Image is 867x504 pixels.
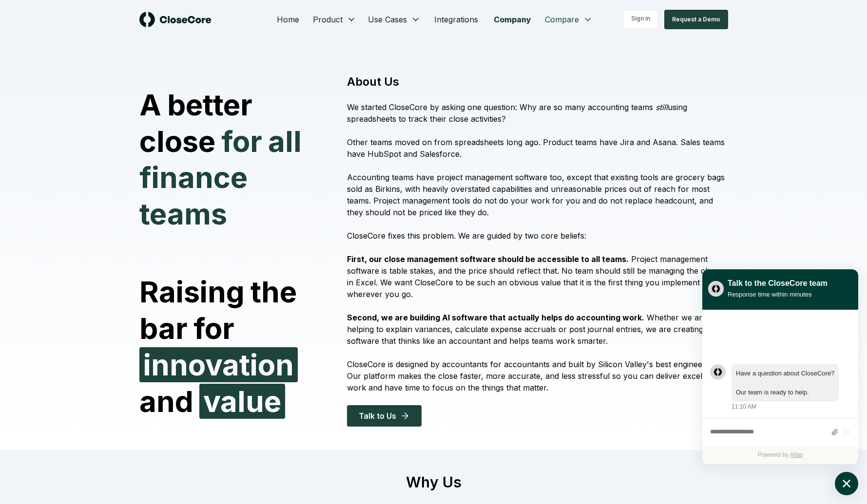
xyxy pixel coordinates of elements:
div: atlas-message-author-avatar [710,364,726,380]
div: Talk to the CloseCore team [728,278,828,289]
div: atlas-window [702,269,858,464]
span: Product [313,14,343,25]
p: Accounting teams have project management software too, except that existing tools are grocery bag... [347,171,728,218]
button: Request a Demo [664,10,728,29]
button: Use Cases [362,10,426,29]
span: all [268,124,302,159]
div: Monday, August 25, 11:10 AM [732,364,850,411]
div: Response time within minutes [728,289,828,299]
div: atlas-composer [710,423,850,441]
a: Home [269,10,307,29]
img: yblje5SQxOoZuw2TcITt_icon.png [708,281,724,297]
div: 11:10 AM [732,402,756,411]
strong: First, our close management software should be accessible to all teams. [347,254,629,264]
span: Raising [139,274,245,310]
a: Integrations [426,10,486,29]
p: Other teams moved on from spreadsheets long ago. Product teams have Jira and Asana. Sales teams h... [347,136,728,160]
span: bar [139,310,188,347]
span: the [250,274,297,310]
span: Use Cases [368,14,407,25]
span: innovation [139,347,298,382]
button: Attach files by clicking or dropping files here [831,428,838,436]
span: for [221,124,262,159]
p: CloseCore fixes this problem. We are guided by two core beliefs: [347,230,728,242]
a: Atlas [790,451,803,458]
span: for [193,310,234,347]
button: Talk to Us [347,405,422,427]
span: teams [139,196,227,231]
i: still [655,102,668,112]
p: Whether we are helping to explain variances, calculate expense accruals or post journal entries, ... [347,312,728,347]
span: and [139,383,193,420]
div: atlas-message-bubble [732,364,839,402]
h1: About Us [347,74,728,90]
div: Powered by [702,446,858,464]
p: Project management software is table stakes, and the price should reflect that. No team should st... [347,253,728,300]
span: A [139,87,161,123]
div: atlas-ticket [702,310,858,464]
span: Compare [545,14,579,25]
div: atlas-message-text [736,369,834,397]
p: CloseCore is designed by accountants for accountants and built by Silicon Valley's best engineers... [347,358,728,393]
div: atlas-message [710,364,850,411]
a: Sign in [623,10,658,29]
a: Company [486,10,539,29]
p: We started CloseCore by asking one question: Why are so many accounting teams using spreadsheets ... [347,101,728,125]
img: logo [139,12,212,27]
button: Compare [539,10,598,29]
span: better [167,87,252,123]
button: atlas-launcher [835,472,858,495]
span: value [199,384,285,419]
button: Product [307,10,362,29]
span: close [139,123,215,160]
span: finance [139,160,248,195]
strong: Second, we are building AI software that actually helps do accounting work. [347,313,644,322]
